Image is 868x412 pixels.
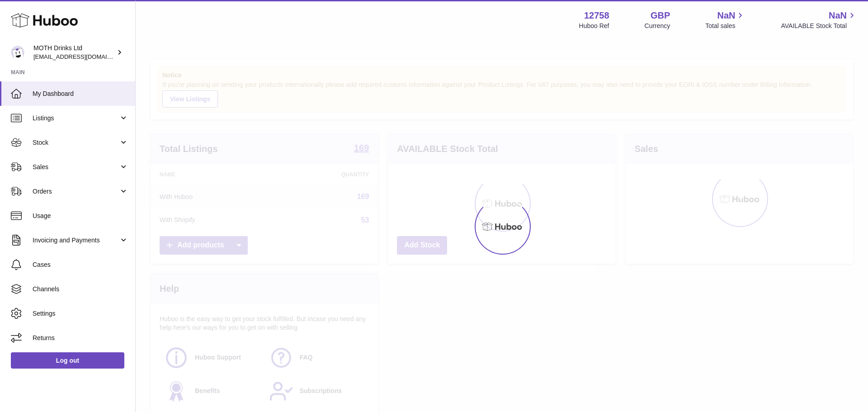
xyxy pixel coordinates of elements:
[33,90,128,98] span: My Dashboard
[33,334,128,342] span: Returns
[705,22,745,30] span: Total sales
[33,260,128,269] span: Cases
[651,9,670,22] strong: GBP
[33,163,119,171] span: Sales
[829,9,847,22] span: NaN
[717,9,735,22] span: NaN
[645,22,670,30] div: Currency
[781,22,857,30] span: AVAILABLE Stock Total
[33,285,128,294] span: Channels
[781,9,857,30] a: NaN AVAILABLE Stock Total
[11,46,24,59] img: internalAdmin-12758@internal.huboo.com
[579,22,609,30] div: Huboo Ref
[584,9,609,22] strong: 12758
[705,9,745,30] a: NaN Total sales
[33,309,128,318] span: Settings
[11,352,124,369] a: Log out
[33,212,128,220] span: Usage
[33,53,133,60] span: [EMAIL_ADDRESS][DOMAIN_NAME]
[33,187,119,196] span: Orders
[33,114,119,123] span: Listings
[33,138,119,147] span: Stock
[33,44,115,61] div: MOTH Drinks Ltd
[33,236,119,245] span: Invoicing and Payments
